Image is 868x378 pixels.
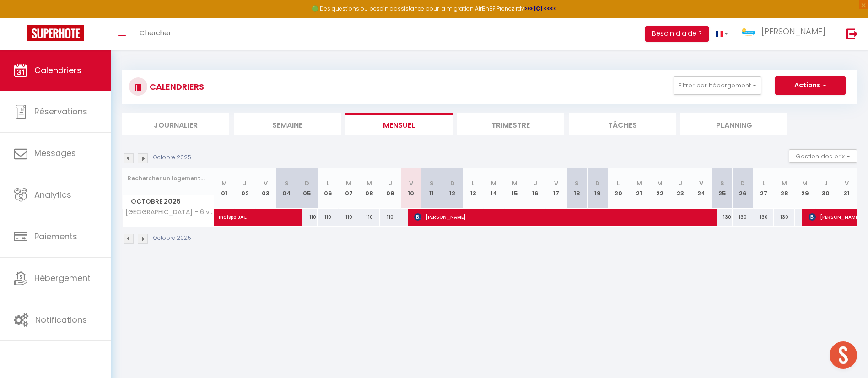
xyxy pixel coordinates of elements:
th: 02 [235,168,255,209]
th: 16 [525,168,545,209]
abbr: J [534,179,537,188]
div: 110 [338,209,359,226]
th: 04 [276,168,297,209]
span: Paiements [34,231,77,242]
a: Indispo JAC [214,209,235,226]
abbr: J [243,179,247,188]
abbr: D [595,179,600,188]
abbr: D [740,179,745,188]
th: 17 [546,168,566,209]
span: Octobre 2025 [123,195,214,208]
abbr: V [699,179,703,188]
span: Analytics [34,189,71,200]
a: >>> ICI <<<< [524,5,556,12]
img: Super Booking [27,25,84,41]
img: logout [846,28,858,39]
abbr: V [554,179,558,188]
div: 130 [774,209,794,226]
abbr: S [430,179,434,188]
a: Chercher [133,18,178,50]
div: 130 [753,209,774,226]
abbr: V [409,179,413,188]
li: Tâches [569,113,676,135]
span: Indispo JAC [219,204,303,221]
span: Chercher [140,28,171,38]
th: 19 [587,168,608,209]
div: 110 [380,209,400,226]
th: 15 [504,168,525,209]
abbr: M [802,179,808,188]
th: 14 [484,168,504,209]
a: ... [PERSON_NAME] [735,18,837,50]
th: 26 [733,168,753,209]
th: 08 [359,168,380,209]
th: 10 [400,168,421,209]
th: 23 [670,168,691,209]
th: 06 [318,168,338,209]
th: 18 [566,168,587,209]
th: 29 [795,168,815,209]
abbr: M [221,179,227,188]
abbr: V [845,179,849,188]
th: 09 [380,168,400,209]
abbr: M [367,179,372,188]
span: [PERSON_NAME] [414,208,709,226]
li: Journalier [122,113,229,135]
abbr: M [782,179,787,188]
th: 28 [774,168,794,209]
th: 31 [836,168,857,209]
abbr: D [450,179,455,188]
span: Réservations [34,106,87,117]
button: Gestion des prix [789,149,857,163]
button: Besoin d'aide ? [645,26,709,42]
th: 22 [649,168,670,209]
p: Octobre 2025 [153,234,191,243]
abbr: D [305,179,309,188]
th: 13 [463,168,483,209]
abbr: L [472,179,474,188]
li: Semaine [234,113,341,135]
abbr: L [762,179,765,188]
button: Filtrer par hébergement [674,76,761,95]
span: [GEOGRAPHIC_DATA] - 6 voyageurs [124,209,216,216]
th: 27 [753,168,774,209]
abbr: J [388,179,392,188]
span: Calendriers [34,65,81,76]
span: [PERSON_NAME] [761,26,825,37]
abbr: M [491,179,496,188]
button: Actions [775,76,846,95]
th: 11 [421,168,442,209]
th: 07 [338,168,359,209]
th: 24 [691,168,712,209]
h3: CALENDRIERS [147,76,204,97]
abbr: J [824,179,828,188]
th: 12 [442,168,463,209]
abbr: S [720,179,724,188]
abbr: S [285,179,289,188]
th: 20 [608,168,629,209]
li: Planning [680,113,787,135]
span: Notifications [35,314,87,325]
div: 130 [712,209,732,226]
abbr: M [346,179,351,188]
th: 25 [712,168,732,209]
span: Messages [34,147,76,159]
th: 01 [214,168,235,209]
li: Trimestre [457,113,564,135]
span: Hébergement [34,272,91,284]
abbr: M [636,179,642,188]
abbr: L [617,179,620,188]
abbr: L [327,179,329,188]
abbr: V [264,179,268,188]
p: Octobre 2025 [153,153,191,162]
div: 110 [359,209,380,226]
abbr: M [657,179,663,188]
img: ... [742,27,755,36]
abbr: S [575,179,579,188]
abbr: M [512,179,518,188]
li: Mensuel [345,113,453,135]
th: 05 [297,168,318,209]
div: Ouvrir le chat [830,341,857,369]
abbr: J [679,179,682,188]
